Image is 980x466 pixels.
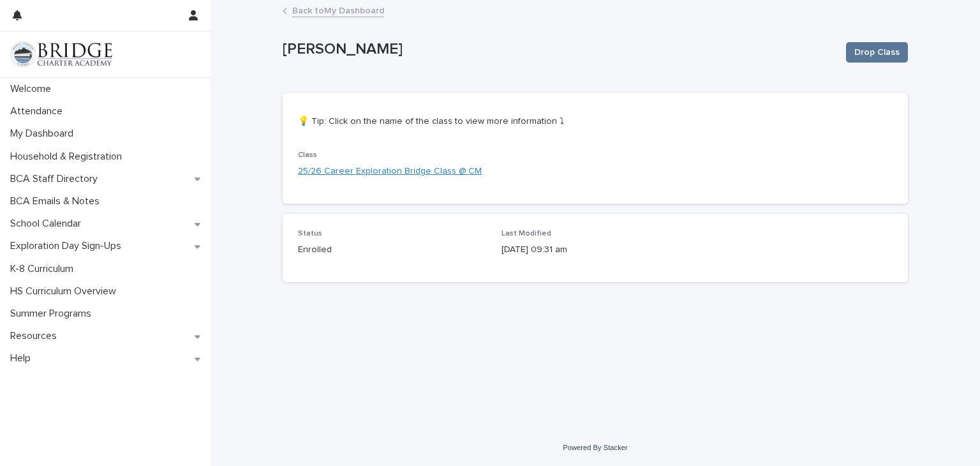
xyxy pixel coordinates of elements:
p: Attendance [5,105,73,117]
span: Class [298,151,317,159]
p: Enrolled [298,243,486,257]
a: Powered By Stacker [563,444,627,451]
a: Back toMy Dashboard [292,3,384,17]
p: [DATE] 09:31 am [501,243,690,257]
p: BCA Staff Directory [5,173,108,185]
a: 25/26 Career Exploration Bridge Class @ CM [298,165,482,178]
p: Resources [5,330,67,342]
p: Household & Registration [5,151,132,163]
span: Status [298,230,322,237]
p: HS Curriculum Overview [5,285,126,297]
p: BCA Emails & Notes [5,195,110,207]
p: K-8 Curriculum [5,263,84,275]
p: My Dashboard [5,128,84,140]
p: Summer Programs [5,308,101,320]
p: [PERSON_NAME] [283,40,836,59]
p: Exploration Day Sign-Ups [5,240,131,252]
img: V1C1m3IdTEidaUdm9Hs0 [10,41,112,67]
p: Welcome [5,83,61,95]
span: Drop Class [854,46,900,59]
p: Help [5,352,41,365]
button: Drop Class [846,42,908,63]
span: Last Modified [501,230,551,237]
p: School Calendar [5,218,91,230]
h5: 💡 Tip: Click on the name of the class to view more information ⤵ [298,116,887,127]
